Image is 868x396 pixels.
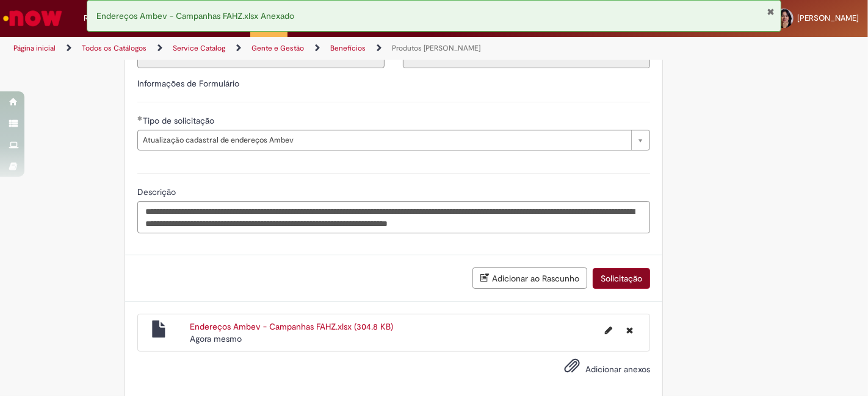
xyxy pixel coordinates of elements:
a: Gente e Gestão [251,43,304,53]
time: 27/08/2025 17:18:20 [190,333,242,344]
button: Adicionar anexos [561,355,583,383]
span: Obrigatório Preenchido [137,116,143,121]
span: Requisições [84,12,126,24]
a: Todos os Catálogos [82,43,146,53]
a: Página inicial [13,43,56,53]
button: Editar nome de arquivo Endereços Ambev - Campanhas FAHZ.xlsx [598,320,620,340]
button: Solicitação [593,268,650,289]
button: Excluir Endereços Ambev - Campanhas FAHZ.xlsx [619,320,640,340]
span: Tipo de solicitação [143,115,217,126]
span: Endereços Ambev - Campanhas FAHZ.xlsx Anexado [96,10,294,21]
button: Adicionar ao Rascunho [472,267,587,289]
span: [PERSON_NAME] [797,13,859,23]
textarea: Descrição [137,201,650,233]
a: Endereços Ambev - Campanhas FAHZ.xlsx (304.8 KB) [190,321,393,332]
span: Agora mesmo [190,333,242,344]
label: Informações de Formulário [137,78,239,89]
a: Produtos [PERSON_NAME] [392,43,480,53]
span: Atualização cadastral de endereços Ambev [143,130,625,150]
ul: Trilhas de página [9,37,570,60]
button: Fechar Notificação [767,7,775,16]
img: ServiceNow [1,6,64,30]
a: Benefícios [330,43,366,53]
span: Descrição [137,186,178,197]
span: Adicionar anexos [585,364,650,375]
a: Service Catalog [173,43,225,53]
